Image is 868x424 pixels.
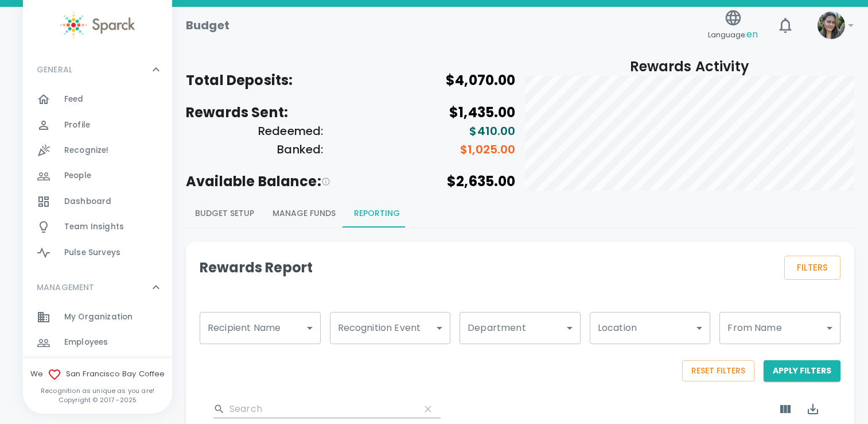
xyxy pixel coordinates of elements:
[23,163,172,188] a: People
[186,71,351,90] h5: Total Deposits:
[64,337,108,348] span: Employees
[351,103,515,122] h5: $1,435.00
[60,11,135,38] img: Sparck logo
[351,172,515,191] h5: $2,635.00
[23,214,172,240] a: Team Insights
[37,282,95,293] p: MANAGEMENT
[351,71,515,90] h5: $4,070.00
[23,304,172,330] a: My Organization
[772,395,799,423] button: Show Columns
[525,57,855,76] h5: Rewards Activity
[321,177,330,186] svg: This is the estimated balance based on the scenario planning and what you have currently deposite...
[746,28,758,41] span: en
[37,64,72,75] p: GENERAL
[703,5,762,46] button: Language:en
[23,138,172,163] a: Recognize!
[23,87,172,270] div: GENERAL
[64,170,91,182] span: People
[200,259,780,277] h4: Rewards Report
[23,240,172,265] a: Pulse Surveys
[186,200,263,228] button: Budget Setup
[23,52,172,87] div: GENERAL
[64,221,124,233] span: Team Insights
[323,122,515,140] h6: $410.00
[23,368,172,381] span: We San Francisco Bay Coffee
[64,247,120,259] span: Pulse Surveys
[23,386,172,395] p: Recognition as unique as you are!
[186,122,323,140] h6: Redeemed:
[784,256,840,280] button: Filters
[64,196,111,207] span: Dashboard
[23,270,172,304] div: MANAGEMENT
[186,172,351,191] h5: Available Balance:
[23,87,172,112] a: Feed
[64,311,133,323] span: My Organization
[708,27,758,43] span: Language:
[186,103,351,122] h5: Rewards Sent:
[213,403,225,415] svg: Search
[23,330,172,355] a: Employees
[186,140,323,159] h6: Banked:
[64,145,109,156] span: Recognize!
[186,16,229,34] h1: Budget
[64,94,84,105] span: Feed
[23,395,172,404] p: Copyright © 2017 - 2025
[23,11,172,38] a: Sparck logo
[799,395,827,423] button: Export
[764,360,840,381] button: Apply Filters
[23,189,172,214] a: Dashboard
[186,200,854,228] div: Budgeting page report
[64,120,90,131] span: Profile
[323,140,515,159] h6: $1,025.00
[23,113,172,138] a: Profile
[263,200,345,228] button: Manage Funds
[818,11,845,39] img: Picture of Mackenzie
[345,200,409,228] button: Reporting
[229,400,411,418] input: Search
[23,356,172,381] a: Demographics
[682,360,754,381] button: Reset Filters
